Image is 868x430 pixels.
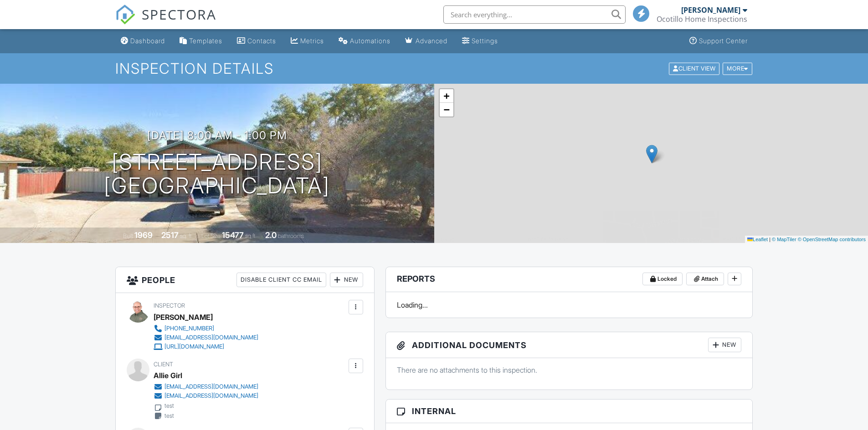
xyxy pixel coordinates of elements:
[115,12,216,31] a: SPECTORA
[115,61,753,76] h1: Inspection Details
[458,33,502,50] a: Settings
[386,332,753,358] h3: Additional Documents
[154,361,173,368] span: Client
[154,324,258,333] a: [PHONE_NUMBER]
[440,103,453,116] a: Zoom out
[416,37,447,45] div: Advanced
[657,15,747,24] div: Ocotillo Home Inspections
[245,233,257,239] span: sq.ft.
[798,237,866,242] a: © OpenStreetMap contributors
[115,5,135,25] img: The Best Home Inspection Software - Spectora
[386,400,753,423] h3: Internal
[116,267,374,293] h3: People
[335,33,394,50] a: Automations (Basic)
[176,33,226,50] a: Templates
[747,237,768,242] a: Leaflet
[646,145,657,163] img: Marker
[330,273,363,287] div: New
[265,230,277,240] div: 2.0
[117,33,169,50] a: Dashboard
[247,37,276,45] div: Contacts
[154,302,185,309] span: Inspector
[769,237,770,242] span: |
[189,37,222,45] div: Templates
[440,89,453,103] a: Zoom in
[708,338,741,352] div: New
[154,382,258,391] a: [EMAIL_ADDRESS][DOMAIN_NAME]
[669,62,719,75] div: Client View
[686,33,751,50] a: Support Center
[472,37,498,45] div: Settings
[154,369,182,382] div: Allie Girl
[236,273,326,287] div: Disable Client CC Email
[443,5,626,24] input: Search everything...
[397,365,742,375] p: There are no attachments to this inspection.
[154,310,213,324] div: [PERSON_NAME]
[180,233,193,239] span: sq. ft.
[300,37,324,45] div: Metrics
[668,65,722,71] a: Client View
[164,343,224,350] div: [URL][DOMAIN_NAME]
[130,37,165,45] div: Dashboard
[164,402,174,410] div: test
[154,342,258,351] a: [URL][DOMAIN_NAME]
[699,37,748,45] div: Support Center
[443,90,449,101] span: +
[164,325,214,332] div: [PHONE_NUMBER]
[164,412,174,420] div: test
[123,233,133,239] span: Built
[350,37,390,45] div: Automations
[164,334,258,341] div: [EMAIL_ADDRESS][DOMAIN_NAME]
[164,383,258,390] div: [EMAIL_ADDRESS][DOMAIN_NAME]
[154,391,258,400] a: [EMAIL_ADDRESS][DOMAIN_NAME]
[287,33,328,50] a: Metrics
[142,5,216,24] span: SPECTORA
[134,230,153,240] div: 1969
[164,392,258,400] div: [EMAIL_ADDRESS][DOMAIN_NAME]
[161,230,179,240] div: 2517
[772,237,796,242] a: © MapTiler
[147,129,287,142] h3: [DATE] 8:00 am - 1:00 pm
[222,230,244,240] div: 15477
[201,233,221,239] span: Lot Size
[723,62,752,75] div: More
[154,333,258,342] a: [EMAIL_ADDRESS][DOMAIN_NAME]
[278,233,304,239] span: bathrooms
[681,5,740,15] div: [PERSON_NAME]
[233,33,280,50] a: Contacts
[401,33,451,50] a: Advanced
[104,150,330,198] h1: [STREET_ADDRESS] [GEOGRAPHIC_DATA]
[443,104,449,115] span: −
